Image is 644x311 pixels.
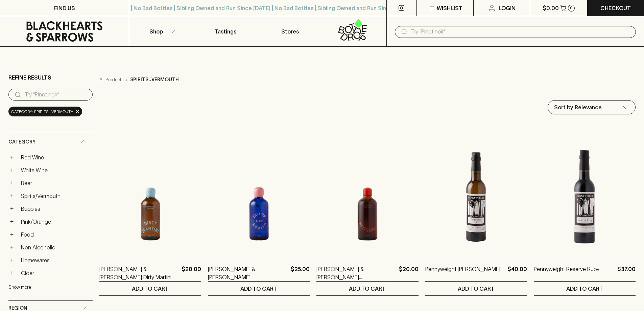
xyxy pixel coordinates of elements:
p: Tastings [215,27,236,36]
p: $40.00 [507,265,527,281]
button: + [8,167,15,174]
p: Wishlist [437,4,462,12]
p: FIND US [54,4,75,12]
div: Category [8,132,93,152]
button: ADD TO CART [534,282,636,295]
img: Pennyweight Constance Fino [425,136,527,255]
a: [PERSON_NAME] & [PERSON_NAME] Dirty Martini Cocktail [99,265,179,281]
p: spirits~vermouth [130,76,179,83]
a: Beer [18,177,93,189]
div: Sort by Relevance [548,101,635,114]
img: Pennyweight Reserve Ruby [534,136,636,255]
a: Pennyweight Reserve Ruby [534,265,599,281]
a: Stores [258,16,322,46]
a: [PERSON_NAME] & [PERSON_NAME] [PERSON_NAME] Cocktail [316,265,396,281]
a: [PERSON_NAME] & [PERSON_NAME] [208,265,288,281]
p: $0.00 [543,4,559,12]
a: Tastings [193,16,258,46]
button: ADD TO CART [208,282,310,295]
a: All Products [99,76,123,83]
button: Shop [129,16,193,46]
button: Show more [8,280,97,294]
button: ADD TO CART [425,282,527,295]
input: Try "Pinot noir" [411,26,630,37]
p: Refine Results [8,73,51,82]
p: ADD TO CART [240,285,277,293]
p: ADD TO CART [132,285,169,293]
p: $37.00 [617,265,636,281]
img: Taylor & Smith Gin [208,136,310,255]
span: × [75,108,79,115]
button: + [8,180,15,186]
a: Cider [18,267,93,279]
button: ADD TO CART [99,282,201,295]
span: Category: spirits~vermouth [11,108,73,115]
p: Shop [149,27,163,36]
p: $25.00 [291,265,310,281]
a: Bubbles [18,203,93,215]
a: White Wine [18,164,93,176]
p: Stores [281,27,299,36]
span: Category [8,138,35,146]
button: + [8,205,15,212]
img: Taylor & Smith Negroni Cocktail [316,136,418,255]
a: Spirits/Vermouth [18,190,93,202]
p: › [126,76,127,83]
button: + [8,270,15,276]
button: ADD TO CART [316,282,418,295]
p: Login [499,4,516,12]
button: + [8,244,15,251]
button: + [8,231,15,238]
img: Taylor & Smith Dirty Martini Cocktail [99,136,201,255]
p: ADD TO CART [566,285,603,293]
button: + [8,218,15,225]
p: 0 [570,6,573,10]
p: Checkout [600,4,631,12]
p: ADD TO CART [349,285,386,293]
a: Pink/Orange [18,216,93,227]
p: $20.00 [182,265,201,281]
button: + [8,257,15,264]
input: Try “Pinot noir” [25,89,87,100]
p: ADD TO CART [458,285,495,293]
a: Food [18,229,93,240]
a: Pennyweight [PERSON_NAME] [425,265,500,281]
a: Homewares [18,254,93,266]
a: Red Wine [18,152,93,163]
p: Sort by Relevance [554,103,602,111]
button: + [8,154,15,161]
a: Non Alcoholic [18,242,93,253]
button: + [8,193,15,199]
p: $20.00 [399,265,419,281]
